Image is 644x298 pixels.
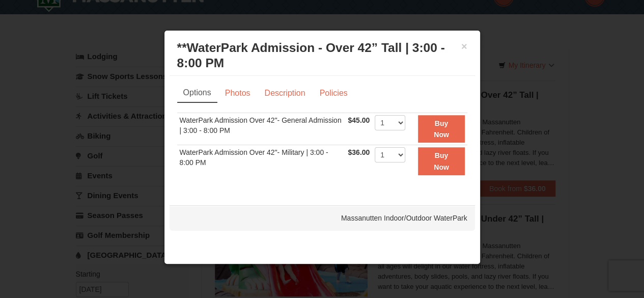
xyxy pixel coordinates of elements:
[434,151,449,171] strong: Buy Now
[177,113,346,145] td: WaterPark Admission Over 42"- General Admission | 3:00 - 8:00 PM
[177,40,467,71] h3: **WaterPark Admission - Over 42” Tall | 3:00 - 8:00 PM
[418,115,464,143] button: Buy Now
[434,119,449,139] strong: Buy Now
[170,205,475,231] div: Massanutten Indoor/Outdoor WaterPark
[258,84,312,103] a: Description
[218,84,257,103] a: Photos
[313,84,354,103] a: Policies
[348,116,370,124] span: $45.00
[177,145,346,177] td: WaterPark Admission Over 42"- Military | 3:00 - 8:00 PM
[461,41,467,51] button: ×
[418,147,464,175] button: Buy Now
[348,148,370,156] span: $36.00
[177,84,217,103] a: Options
